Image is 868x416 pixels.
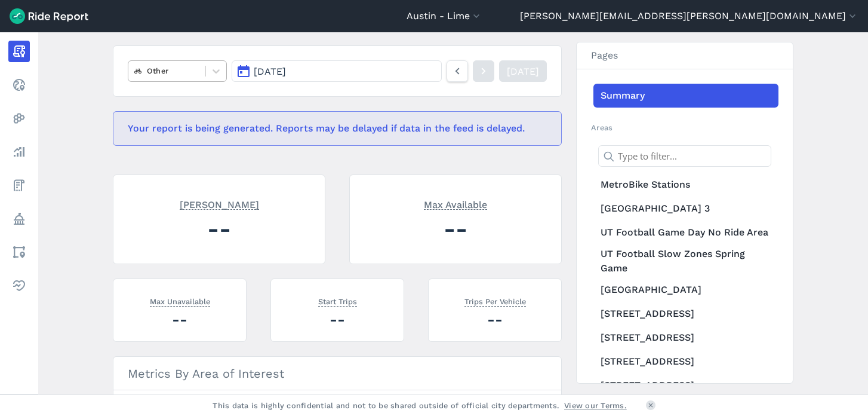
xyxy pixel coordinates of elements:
[424,198,487,210] span: Max Available
[8,141,30,163] a: Analyze
[593,173,778,197] a: MetroBike Stations
[128,309,232,330] div: --
[464,295,526,307] span: Trips Per Vehicle
[593,244,778,278] a: UT Football Slow Zones Spring Game
[593,374,778,397] a: [STREET_ADDRESS]
[593,221,778,244] a: UT Football Game Day No Ride Area
[593,197,778,221] a: [GEOGRAPHIC_DATA] 3
[593,84,778,108] a: Summary
[285,309,389,330] div: --
[407,9,482,23] button: Austin - Lime
[180,198,259,210] span: [PERSON_NAME]
[443,309,547,330] div: --
[318,295,357,307] span: Start Trips
[593,302,778,326] a: [STREET_ADDRESS]
[8,208,30,230] a: Policy
[113,111,562,146] div: Your report is being generated. Reports may be delayed if data in the feed is delayed.
[8,74,30,96] a: Realtime
[150,295,210,307] span: Max Unavailable
[254,66,286,77] span: [DATE]
[113,357,561,390] h3: Metrics By Area of Interest
[10,8,88,24] img: Ride Report
[591,122,778,133] h2: Areas
[364,212,547,245] div: --
[564,400,627,411] a: View our Terms.
[8,41,30,62] a: Report
[598,145,771,167] input: Type to filter...
[520,9,858,23] button: [PERSON_NAME][EMAIL_ADDRESS][PERSON_NAME][DOMAIN_NAME]
[593,326,778,350] a: [STREET_ADDRESS]
[499,60,547,82] a: [DATE]
[8,241,30,263] a: Areas
[232,60,442,82] button: [DATE]
[8,175,30,196] a: Fees
[8,275,30,296] a: Health
[593,350,778,374] a: [STREET_ADDRESS]
[577,42,793,69] h3: Pages
[128,212,310,245] div: --
[593,278,778,302] a: [GEOGRAPHIC_DATA]
[8,108,30,129] a: Heatmaps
